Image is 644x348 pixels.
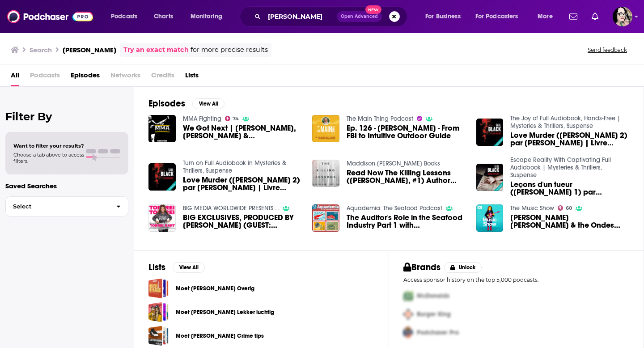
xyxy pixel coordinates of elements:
[510,132,629,147] span: Love Murder ([PERSON_NAME] 2) par [PERSON_NAME] | Livre Audio Gratuit
[148,163,176,191] img: Love Murder (Valerie Hart 2) par Saul Black | Livre Audio Gratuit
[11,68,19,86] a: All
[148,326,169,346] a: Moet je horen Crime tips
[183,176,302,191] span: Love Murder ([PERSON_NAME] 2) par [PERSON_NAME] | Livre Audio Gratuit
[312,204,339,232] img: The Auditor's Role in the Seafood Industry Part 1 with Valerie Roy and Ashley Hart
[510,132,629,147] a: Love Murder (Valerie Hart 2) par Saul Black | Livre Audio Gratuit
[111,10,137,23] span: Podcasts
[63,46,116,54] h3: [PERSON_NAME]
[233,117,239,121] span: 74
[148,204,176,232] img: BIG EXCLUSIVES, PRODUCED BY VALERIE DENISE JONES (GUEST: TORREI HART)
[248,6,416,27] div: Search podcasts, credits, & more...
[148,302,169,322] a: Moet je horen Lekker luchtig
[510,204,554,212] a: The Music Show
[347,169,466,184] span: Read Now The Killing Lessons ([PERSON_NAME], #1) Author [PERSON_NAME] FREE [Book]
[154,10,173,23] span: Charts
[400,305,417,323] img: Second Pro Logo
[538,10,553,23] span: More
[183,159,286,174] a: Turn on Full Audiobook in Mysteries & Thrillers, Suspense
[123,45,189,55] a: Try an exact match
[400,323,417,342] img: Third Pro Logo
[531,9,564,24] button: open menu
[588,9,602,24] a: Show notifications dropdown
[148,262,205,273] a: ListsView All
[417,310,451,318] span: Burger King
[510,181,629,196] a: Leçons d'un tueur (Valerie Hart 1) par Saul Black | Livre Audio Gratuit
[183,204,279,212] a: BIG MEDIA WORLDWIDE PRESENTS ...
[475,10,518,23] span: For Podcasters
[176,307,274,317] a: Moet [PERSON_NAME] Lekker luchtig
[347,124,466,140] span: Ep. 126 - [PERSON_NAME] - From FBI to Intuitive Outdoor Guide
[110,68,140,86] span: Networks
[148,98,225,109] a: EpisodesView All
[400,287,417,305] img: First Pro Logo
[417,292,449,300] span: McDonalds
[566,206,572,210] span: 60
[347,204,442,212] a: Aquademia: The Seafood Podcast
[347,214,466,229] span: The Auditor's Role in the Seafood Industry Part 1 with [PERSON_NAME] and [PERSON_NAME]
[312,160,339,187] img: Read Now The Killing Lessons (Valerie Hart, #1) Author Saul Black FREE [Book]
[347,115,413,123] a: The Main Thing Podcast
[5,182,128,190] p: Saved Searches
[191,10,222,23] span: Monitoring
[419,9,472,24] button: open menu
[510,214,629,229] a: Valérie Hartmann Claverie & the Ondes Martenot
[510,181,629,196] span: Leçons d'un tueur ([PERSON_NAME] 1) par [PERSON_NAME] | Livre Audio Gratuit
[13,143,84,149] span: Want to filter your results?
[183,214,302,229] a: BIG EXCLUSIVES, PRODUCED BY VALERIE DENISE JONES (GUEST: TORREI HART)
[191,45,268,55] span: for more precise results
[566,9,581,24] a: Show notifications dropdown
[151,68,174,86] span: Credits
[176,331,264,341] a: Moet [PERSON_NAME] Crime tips
[105,9,149,24] button: open menu
[425,10,461,23] span: For Business
[183,115,221,123] a: MMA Fighting
[613,7,632,26] button: Show profile menu
[337,11,382,22] button: Open AdvancedNew
[30,46,52,54] h3: Search
[264,9,337,24] input: Search podcasts, credits, & more...
[476,204,504,232] img: Valérie Hartmann Claverie & the Ondes Martenot
[176,284,254,293] a: Moet [PERSON_NAME] Overig
[6,204,109,209] span: Select
[347,160,440,167] a: Maddison Riordan Books
[365,5,381,14] span: New
[148,262,165,273] h2: Lists
[403,262,441,273] h2: Brands
[173,262,205,273] button: View All
[148,278,169,298] a: Moet je horen Overig
[183,214,302,229] span: BIG EXCLUSIVES, PRODUCED BY [PERSON_NAME] (GUEST: [PERSON_NAME])
[148,98,185,109] h2: Episodes
[510,156,611,179] a: Escape Reality With Captivating Full Audiobook | Mysteries & Thrillers, Suspense
[225,116,239,121] a: 74
[71,68,100,86] a: Episodes
[558,205,572,211] a: 60
[148,115,176,142] img: We Got Next | Aaron Pico, Valerie Loureda & Britain Hart
[510,115,620,130] a: The Joy of Full Audiobook, Hands-Free | Mysteries & Thrillers, Suspense
[184,9,234,24] button: open menu
[470,9,531,24] button: open menu
[312,115,339,142] img: Ep. 126 - Valerie Hart - From FBI to Intuitive Outdoor Guide
[613,7,632,26] img: User Profile
[185,68,199,86] a: Lists
[476,119,504,146] img: Love Murder (Valerie Hart 2) par Saul Black | Livre Audio Gratuit
[183,176,302,191] a: Love Murder (Valerie Hart 2) par Saul Black | Livre Audio Gratuit
[347,124,466,140] a: Ep. 126 - Valerie Hart - From FBI to Intuitive Outdoor Guide
[347,169,466,184] a: Read Now The Killing Lessons (Valerie Hart, #1) Author Saul Black FREE [Book]
[347,214,466,229] a: The Auditor's Role in the Seafood Industry Part 1 with Valerie Roy and Ashley Hart
[13,152,84,164] span: Choose a tab above to access filters.
[417,329,459,336] span: Podchaser Pro
[444,262,482,273] button: Unlock
[476,164,504,191] a: Leçons d'un tueur (Valerie Hart 1) par Saul Black | Livre Audio Gratuit
[183,124,302,140] span: We Got Next | [PERSON_NAME], [PERSON_NAME] & [PERSON_NAME]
